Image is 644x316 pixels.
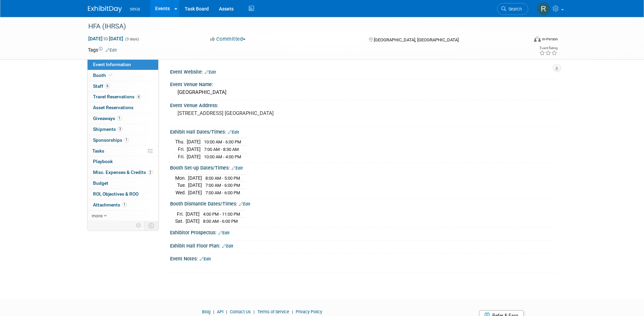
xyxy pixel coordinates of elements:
a: Budget [88,178,158,189]
span: Tasks [92,148,104,154]
td: Fri. [175,153,187,160]
span: 6 [105,83,110,88]
span: Misc. Expenses & Credits [93,170,153,175]
td: Personalize Event Tab Strip [133,221,145,230]
div: Exhibitor Prospectus: [170,228,556,236]
a: more [88,211,158,221]
a: Blog [202,309,210,314]
td: Sat. [175,218,186,225]
td: Mon. [175,174,188,182]
span: 3 [117,126,123,132]
td: [DATE] [187,146,201,153]
a: Edit [106,48,117,53]
td: [DATE] [188,174,202,182]
td: Tags [88,46,117,53]
span: Event Information [93,62,131,67]
span: seca [130,6,140,12]
a: Edit [218,231,229,235]
a: Edit [232,166,243,171]
img: Rachel Jordan [537,2,550,15]
div: In-Person [542,37,558,42]
a: Tasks [88,146,158,156]
td: [DATE] [188,182,202,189]
img: ExhibitDay [88,6,122,13]
pre: [STREET_ADDRESS] [GEOGRAPHIC_DATA] [178,110,324,116]
span: Budget [93,180,108,186]
i: Booth reservation complete [109,73,112,77]
span: Attachments [93,202,127,208]
a: API [217,309,223,314]
div: Exhibit Hall Floor Plan: [170,241,556,250]
span: Playbook [93,159,113,164]
a: Misc. Expenses & Credits2 [88,167,158,178]
td: Fri. [175,146,187,153]
span: 7:00 AM - 6:00 PM [205,190,240,195]
span: | [252,309,256,314]
a: Privacy Policy [296,309,322,314]
div: Event Format [488,35,558,45]
span: Asset Reservations [93,105,133,110]
a: Asset Reservations [88,102,158,113]
div: [GEOGRAPHIC_DATA] [175,87,551,98]
span: Staff [93,83,110,89]
span: | [290,309,295,314]
a: Shipments3 [88,124,158,135]
span: 4:00 PM - 11:00 PM [203,212,240,217]
div: Exhibit Hall Dates/Times: [170,127,556,136]
a: Travel Reservations6 [88,92,158,102]
a: Contact Us [230,309,251,314]
a: Sponsorships1 [88,135,158,145]
span: 10:00 AM - 6:00 PM [204,139,241,144]
span: [GEOGRAPHIC_DATA], [GEOGRAPHIC_DATA] [374,37,459,42]
span: 8:00 AM - 5:00 PM [205,176,240,181]
div: Event Website: [170,67,556,76]
span: 1 [122,202,127,207]
div: Event Rating [539,46,557,50]
span: 2 [148,170,153,175]
span: | [211,309,216,314]
td: [DATE] [187,138,201,146]
a: Attachments1 [88,200,158,210]
div: Event Venue Address: [170,100,556,109]
span: (3 days) [125,37,139,41]
td: [DATE] [188,189,202,196]
span: [DATE] [DATE] [88,36,124,42]
span: Travel Reservations [93,94,141,99]
span: 6 [136,94,141,99]
span: ROI, Objectives & ROO [93,191,139,197]
span: 8:00 AM - 6:00 PM [203,219,238,224]
span: to [103,36,109,41]
button: Committed [208,36,248,43]
a: Edit [222,244,233,249]
a: Edit [205,70,216,75]
img: Format-Inperson.png [534,36,541,42]
div: Booth Set-up Dates/Times: [170,163,556,172]
a: Playbook [88,156,158,167]
td: Wed. [175,189,188,196]
span: Sponsorships [93,137,129,143]
a: Terms of Service [257,309,289,314]
a: Edit [228,130,239,135]
div: Event Notes: [170,254,556,262]
td: Toggle Event Tabs [144,221,158,230]
a: Search [497,3,528,15]
td: Fri. [175,210,186,218]
span: 1 [124,137,129,142]
td: Thu. [175,138,187,146]
span: | [224,309,229,314]
a: Edit [200,257,211,261]
a: Giveaways1 [88,113,158,124]
td: [DATE] [186,210,200,218]
span: more [92,213,103,218]
div: Booth Dismantle Dates/Times: [170,199,556,208]
span: 7:00 AM - 6:00 PM [205,183,240,188]
td: [DATE] [186,218,200,225]
span: 1 [117,116,122,121]
a: Edit [239,202,250,206]
a: Event Information [88,59,158,70]
span: 10:00 AM - 4:00 PM [204,154,241,159]
td: [DATE] [187,153,201,160]
span: Shipments [93,126,123,132]
a: Booth [88,70,158,81]
a: ROI, Objectives & ROO [88,189,158,199]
